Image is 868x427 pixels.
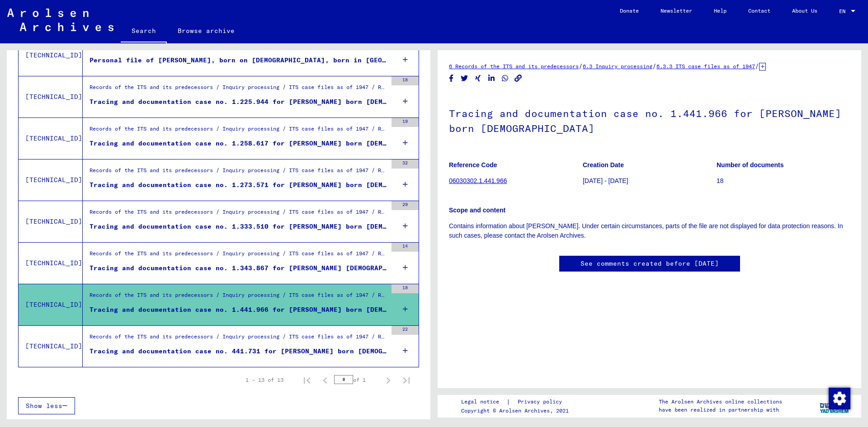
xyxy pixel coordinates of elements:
[90,97,387,107] div: Tracing and documentation case no. 1.225.944 for [PERSON_NAME] born [DEMOGRAPHIC_DATA]
[18,397,75,414] button: Show less
[379,371,397,389] button: Next page
[392,326,419,335] div: 22
[461,407,573,415] p: Copyright © Arolsen Archives, 2021
[316,371,334,389] button: Previous page
[583,161,624,169] b: Creation Date
[90,249,387,262] div: Records of the ITS and its predecessors / Inquiry processing / ITS case files as of 1947 / Reposi...
[583,176,716,186] p: [DATE] - [DATE]
[510,397,573,407] a: Privacy policy
[392,118,419,127] div: 19
[449,206,505,214] b: Scope and content
[19,325,83,367] td: [TECHNICAL_ID]
[839,8,849,14] span: EN
[90,263,387,273] div: Tracing and documentation case no. 1.343.867 for [PERSON_NAME] [DEMOGRAPHIC_DATA]
[90,180,387,190] div: Tracing and documentation case no. 1.273.571 for [PERSON_NAME] born [DEMOGRAPHIC_DATA]
[659,406,782,414] p: have been realized in partnership with
[652,62,656,70] span: /
[656,63,755,70] a: 6.3.3 ITS case files as of 1947
[121,20,167,43] a: Search
[90,83,387,96] div: Records of the ITS and its predecessors / Inquiry processing / ITS case files as of 1947 / Reposi...
[19,117,83,159] td: [TECHNICAL_ID]
[392,243,419,252] div: 14
[19,284,83,325] td: [TECHNICAL_ID]
[500,73,510,84] button: Share on WhatsApp
[392,201,419,210] div: 29
[392,160,419,169] div: 32
[90,166,387,179] div: Records of the ITS and its predecessors / Inquiry processing / ITS case files as of 1947 / Reposi...
[90,347,387,356] div: Tracing and documentation case no. 441.731 for [PERSON_NAME] born [DEMOGRAPHIC_DATA]
[90,208,387,221] div: Records of the ITS and its predecessors / Inquiry processing / ITS case files as of 1947 / Reposi...
[755,62,759,70] span: /
[583,63,652,70] a: 6.3 Inquiry processing
[449,177,507,184] a: 06030302.1.441.966
[449,221,850,240] p: Contains information about [PERSON_NAME]. Under certain circumstances, parts of the file are not ...
[245,376,283,384] div: 1 – 13 of 13
[487,73,496,84] button: Share on LinkedIn
[461,397,506,407] a: Legal notice
[449,93,850,147] h1: Tracing and documentation case no. 1.441.966 for [PERSON_NAME] born [DEMOGRAPHIC_DATA]
[90,333,387,345] div: Records of the ITS and its predecessors / Inquiry processing / ITS case files as of 1947 / Reposi...
[829,388,850,409] img: Change consent
[579,62,583,70] span: /
[334,375,379,384] div: of 1
[167,20,245,42] a: Browse archive
[449,63,579,70] a: 6 Records of the ITS and its predecessors
[298,371,316,389] button: First page
[90,56,387,65] div: Personal file of [PERSON_NAME], born on [DEMOGRAPHIC_DATA], born in [GEOGRAPHIC_DATA]
[392,284,419,293] div: 18
[19,159,83,201] td: [TECHNICAL_ID]
[397,371,415,389] button: Last page
[90,291,387,304] div: Records of the ITS and its predecessors / Inquiry processing / ITS case files as of 1947 / Reposi...
[449,161,497,169] b: Reference Code
[818,394,852,417] img: yv_logo.png
[717,161,784,169] b: Number of documents
[659,398,782,406] p: The Arolsen Archives online collections
[514,73,523,84] button: Copy link
[7,9,113,31] img: Arolsen_neg.svg
[19,76,83,117] td: [TECHNICAL_ID]
[580,259,719,268] a: See comments created before [DATE]
[717,176,850,186] p: 18
[473,73,483,84] button: Share on Xing
[19,201,83,242] td: [TECHNICAL_ID]
[26,402,62,410] span: Show less
[392,76,419,85] div: 18
[90,125,387,137] div: Records of the ITS and its predecessors / Inquiry processing / ITS case files as of 1947 / Reposi...
[90,305,387,314] div: Tracing and documentation case no. 1.441.966 for [PERSON_NAME] born [DEMOGRAPHIC_DATA]
[461,397,573,407] div: |
[19,242,83,284] td: [TECHNICAL_ID]
[447,73,456,84] button: Share on Facebook
[90,222,387,231] div: Tracing and documentation case no. 1.333.510 for [PERSON_NAME] born [DEMOGRAPHIC_DATA]
[90,139,387,148] div: Tracing and documentation case no. 1.258.617 for [PERSON_NAME] born [DEMOGRAPHIC_DATA] or08.04.1926
[19,34,83,76] td: [TECHNICAL_ID]
[460,73,469,84] button: Share on Twitter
